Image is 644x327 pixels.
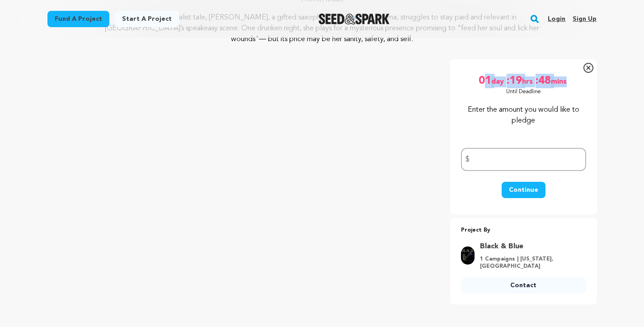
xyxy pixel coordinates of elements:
p: Project By [461,225,586,236]
img: 837c1a4ee4c258f0.jpg [461,246,475,265]
p: Enter the amount you would like to pledge [461,104,586,126]
a: Login [548,12,565,26]
span: :19 [506,74,522,88]
a: Fund a project [47,11,109,27]
p: Until Deadline [506,88,541,95]
span: hrs [522,74,535,88]
img: Seed&Spark Logo Dark Mode [319,14,390,24]
a: Start a project [115,11,179,27]
p: 1 Campaigns | [US_STATE], [GEOGRAPHIC_DATA] [480,256,581,270]
a: Seed&Spark Homepage [319,14,390,24]
span: $ [465,154,470,165]
a: Contact [461,277,586,294]
span: mins [551,74,569,88]
button: Continue [502,182,545,198]
a: Goto Black & Blue profile [480,241,581,252]
span: 01 [479,74,491,88]
span: day [491,74,506,88]
span: :48 [535,74,551,88]
a: Sign up [573,12,597,26]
